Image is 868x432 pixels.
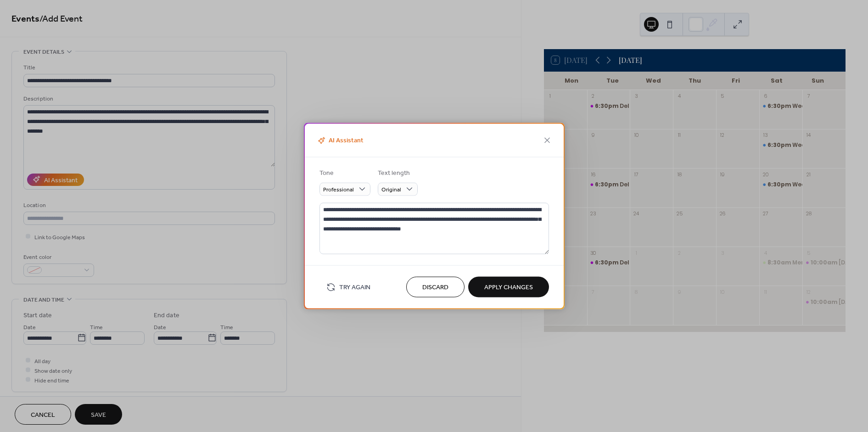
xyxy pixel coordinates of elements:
[378,168,416,178] div: Text length
[339,283,370,292] span: Try Again
[323,185,354,195] span: Professional
[319,168,369,178] div: Tone
[484,283,533,292] span: Apply Changes
[422,283,448,292] span: Discard
[468,277,549,297] button: Apply Changes
[406,277,465,297] button: Discard
[316,135,364,146] span: AI Assistant
[381,185,401,195] span: Original
[319,280,377,295] button: Try Again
